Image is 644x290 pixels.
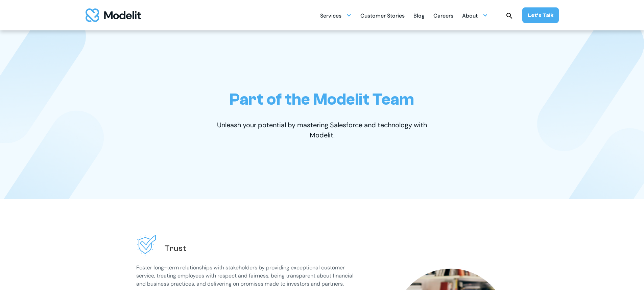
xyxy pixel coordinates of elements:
a: Let’s Talk [522,7,559,23]
h2: Trust [165,243,187,254]
div: Services [320,9,352,22]
a: Customer Stories [360,9,405,22]
div: About [462,10,478,23]
div: About [462,9,488,22]
div: Customer Stories [360,10,405,23]
div: Careers [433,10,453,23]
a: Blog [413,9,425,22]
div: Let’s Talk [528,11,553,19]
img: modelit logo [86,8,141,22]
div: Services [320,10,341,23]
a: Careers [433,9,453,22]
div: Blog [413,10,425,23]
p: Foster long-term relationships with stakeholders by providing exceptional customer service, treat... [136,264,359,288]
p: Unleash your potential by mastering Salesforce and technology with Modelit. [206,120,439,140]
h1: Part of the Modelit Team [230,90,414,109]
a: home [86,8,141,22]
